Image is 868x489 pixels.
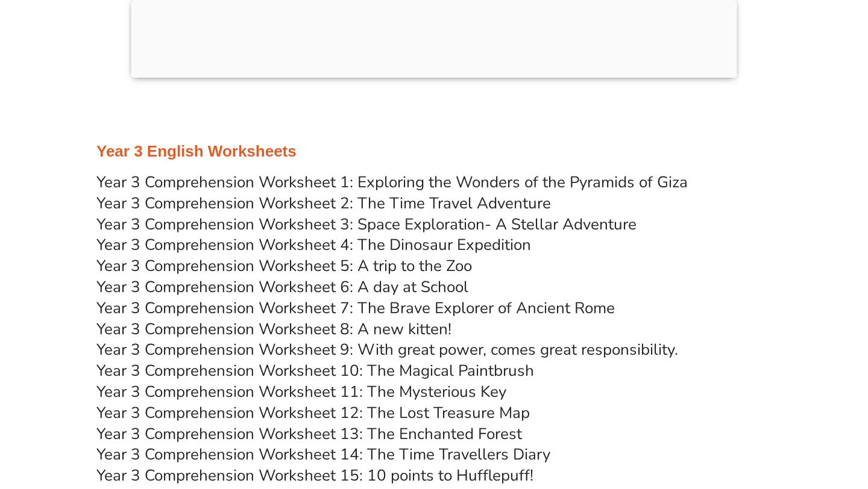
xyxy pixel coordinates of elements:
a: Year 3 Comprehension Worksheet 1: Exploring the Wonders of the Pyramids of Giza [96,172,688,193]
a: Year 3 Comprehension Worksheet 2: The Time Travel Adventure [96,193,551,214]
a: Year 3 Comprehension Worksheet 10: The Magical Paintbrush [96,360,534,381]
a: Year 3 Comprehension Worksheet 7: The Brave Explorer of Ancient Rome [96,297,615,319]
a: Year 3 Comprehension Worksheet 3: Space Exploration- A Stellar Adventure [96,214,637,235]
a: Year 3 Comprehension Worksheet 8: A new kitten! [96,319,451,340]
h3: Year 3 English Worksheets [96,142,772,162]
a: Year 3 Comprehension Worksheet 13: The Enchanted Forest [96,423,522,444]
a: Year 3 Comprehension Worksheet 6: A day at School [96,276,468,297]
iframe: Chat Widget [661,353,868,489]
a: Year 3 Comprehension Worksheet 12: The Lost Treasure Map [96,402,530,423]
a: Year 3 Comprehension Worksheet 14: The Time Travellers Diary [96,444,550,465]
a: Year 3 Comprehension Worksheet 4: The Dinosaur Expedition [96,234,531,255]
a: Year 3 Comprehension Worksheet 15: 10 points to Hufflepuff! [96,465,533,486]
a: Year 3 Comprehension Worksheet 5: A trip to the Zoo [96,255,472,276]
a: Year 3 Comprehension Worksheet 11: The Mysterious Key [96,381,506,402]
a: Year 3 Comprehension Worksheet 9: With great power, comes great responsibility. [96,339,678,360]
